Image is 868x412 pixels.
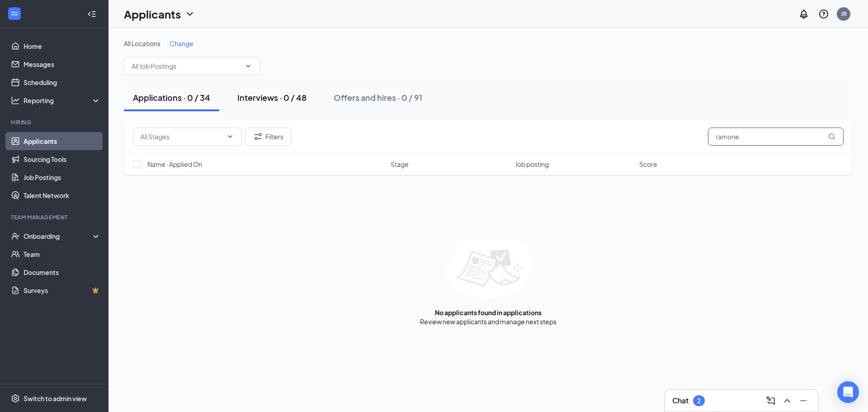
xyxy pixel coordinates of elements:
svg: WorkstreamLogo [10,9,19,18]
svg: ChevronUp [782,395,793,406]
svg: ChevronDown [226,133,234,140]
div: Interviews · 0 / 48 [237,92,307,103]
a: Applicants [24,132,101,150]
span: Change [170,39,193,47]
svg: ComposeMessage [765,395,776,406]
button: Minimize [796,393,811,408]
svg: Analysis [11,96,20,105]
div: Open Intercom Messenger [837,381,859,403]
input: All Job Postings [132,61,241,71]
div: Reporting [24,96,101,105]
a: Job Postings [24,168,101,186]
a: Documents [24,263,101,281]
h3: Chat [672,396,689,406]
span: All Locations [124,39,160,47]
svg: MagnifyingGlass [828,133,835,140]
div: JR [841,10,847,18]
svg: ChevronDown [245,62,252,70]
div: No applicants found in applications [435,308,542,317]
svg: UserCheck [11,232,20,241]
div: 2 [697,397,701,405]
button: Filter Filters [245,128,291,146]
div: Onboarding [24,232,93,241]
a: Scheduling [24,73,101,91]
h1: Applicants [124,6,181,22]
input: Search in applications [708,128,844,146]
div: Hiring [11,118,99,126]
svg: Collapse [87,9,96,19]
span: Stage [391,160,409,169]
a: Messages [24,55,101,73]
span: Score [639,160,657,169]
div: Switch to admin view [24,394,87,403]
svg: Settings [11,394,20,403]
div: Applications · 0 / 34 [133,92,210,103]
button: ChevronUp [780,393,794,408]
button: ComposeMessage [764,393,778,408]
svg: Filter [253,131,264,142]
svg: Minimize [798,395,809,406]
div: Team Management [11,213,99,221]
a: Talent Network [24,186,101,204]
input: All Stages [141,132,223,142]
img: empty-state [444,238,533,299]
span: Job posting [515,160,549,169]
div: Offers and hires · 0 / 91 [334,92,422,103]
svg: QuestionInfo [818,9,829,19]
span: Name · Applied On [147,160,202,169]
svg: ChevronDown [184,9,195,19]
a: Team [24,245,101,263]
div: Review new applicants and manage next steps [420,317,557,326]
svg: Notifications [798,9,809,19]
a: Home [24,37,101,55]
a: Sourcing Tools [24,150,101,168]
a: SurveysCrown [24,281,101,299]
